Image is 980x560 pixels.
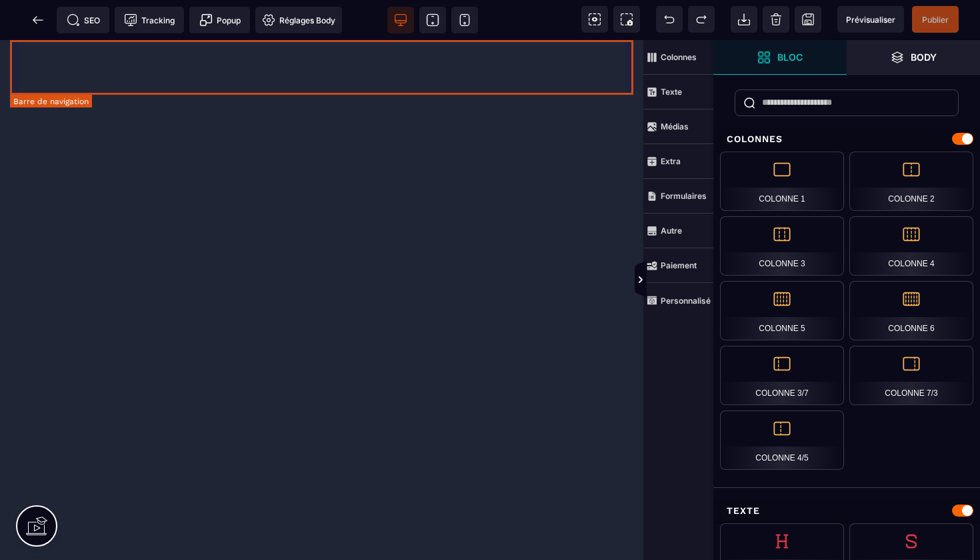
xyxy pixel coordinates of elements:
strong: Personnalisé [661,296,711,306]
span: Formulaires [643,179,713,214]
span: Prévisualiser [846,15,895,25]
span: Tracking [124,13,175,27]
span: Retour [25,7,51,33]
span: Enregistrer [795,6,821,33]
span: Voir tablette [419,7,446,33]
span: Enregistrer le contenu [912,6,959,33]
strong: Colonnes [661,52,697,62]
span: Paiement [643,248,713,283]
span: Créer une alerte modale [189,7,250,33]
span: Extra [643,144,713,179]
span: Ouvrir les blocs [713,40,847,75]
div: Colonne 7/3 [849,346,973,405]
span: Aperçu [837,6,904,33]
div: Colonne 2 [849,152,973,211]
span: Autre [643,214,713,248]
span: Ouvrir les calques [847,40,980,75]
span: SEO [67,13,100,27]
span: Publier [922,15,949,25]
span: Rétablir [688,6,715,33]
span: Voir bureau [387,7,414,33]
span: Capture d'écran [613,6,640,33]
div: Colonne 1 [720,152,844,211]
strong: Extra [661,156,681,166]
span: Médias [643,109,713,144]
strong: Body [911,52,937,62]
span: Colonnes [643,40,713,75]
div: Colonne 3/7 [720,346,844,405]
span: Texte [643,75,713,109]
strong: Autre [661,226,682,236]
span: Favicon [255,7,342,33]
span: Défaire [656,6,683,33]
span: Popup [199,13,241,27]
strong: Bloc [777,52,803,62]
div: Colonne 6 [849,281,973,340]
span: Personnalisé [643,283,713,318]
strong: Formulaires [661,191,707,201]
span: Métadata SEO [57,7,109,33]
strong: Médias [661,121,689,131]
div: Colonnes [713,127,980,152]
strong: Paiement [661,260,697,270]
span: Voir les composants [581,6,608,33]
div: Texte [713,499,980,523]
div: Colonne 4/5 [720,410,844,470]
strong: Texte [661,87,682,97]
div: Colonne 3 [720,216,844,276]
span: Réglages Body [262,13,335,27]
div: Colonne 5 [720,281,844,340]
span: Importer [731,6,757,33]
span: Voir mobile [451,7,478,33]
span: Code de suivi [115,7,184,33]
span: Nettoyage [763,6,789,33]
div: Colonne 4 [849,216,973,276]
span: Afficher les vues [713,260,727,300]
